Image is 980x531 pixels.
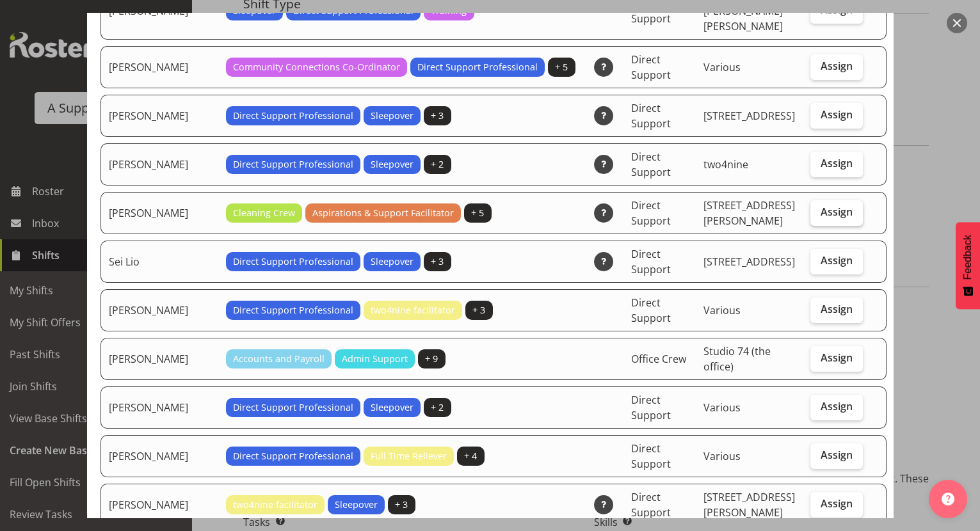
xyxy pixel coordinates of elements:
[631,352,686,366] span: Office Crew
[942,493,954,505] img: help-xxl-2.png
[425,352,438,366] span: + 9
[703,344,771,374] span: Studio 74 (the office)
[431,400,444,415] span: + 2
[631,150,671,179] span: Direct Support
[100,386,218,429] td: [PERSON_NAME]
[233,206,295,220] span: Cleaning Crew
[312,206,454,220] span: Aspirations & Support Facilitator
[821,59,853,72] span: Assign
[100,338,218,380] td: [PERSON_NAME]
[472,303,485,317] span: + 3
[431,109,444,123] span: + 3
[100,95,218,137] td: [PERSON_NAME]
[342,352,408,366] span: Admin Support
[371,449,447,463] span: Full Time Reliever
[371,400,414,415] span: Sleepover
[100,435,218,477] td: [PERSON_NAME]
[431,157,444,171] span: + 2
[703,198,795,228] span: [STREET_ADDRESS][PERSON_NAME]
[371,303,455,317] span: two4nine facilitator
[233,449,353,463] span: Direct Support Professional
[233,157,353,171] span: Direct Support Professional
[233,303,353,317] span: Direct Support Professional
[821,351,853,364] span: Assign
[233,498,317,512] span: two4nine facilitator
[335,498,378,512] span: Sleepover
[431,255,444,269] span: + 3
[703,60,741,74] span: Various
[821,157,853,170] span: Assign
[233,109,353,123] span: Direct Support Professional
[555,60,568,74] span: + 5
[703,109,795,123] span: [STREET_ADDRESS]
[703,303,741,317] span: Various
[821,448,853,461] span: Assign
[821,3,853,16] span: Assign
[631,441,671,471] span: Direct Support
[631,52,671,82] span: Direct Support
[100,192,218,234] td: [PERSON_NAME]
[233,400,353,415] span: Direct Support Professional
[631,296,671,325] span: Direct Support
[962,235,974,280] span: Feedback
[821,108,853,121] span: Assign
[821,400,853,413] span: Assign
[100,143,218,186] td: [PERSON_NAME]
[703,490,795,519] span: [STREET_ADDRESS][PERSON_NAME]
[703,157,748,171] span: two4nine
[100,484,218,526] td: [PERSON_NAME]
[631,247,671,276] span: Direct Support
[464,449,477,463] span: + 4
[233,255,353,269] span: Direct Support Professional
[371,255,414,269] span: Sleepover
[821,303,853,315] span: Assign
[100,289,218,331] td: [PERSON_NAME]
[417,60,538,74] span: Direct Support Professional
[471,206,484,220] span: + 5
[703,255,795,269] span: [STREET_ADDRESS]
[631,490,671,519] span: Direct Support
[233,352,325,366] span: Accounts and Payroll
[631,198,671,228] span: Direct Support
[371,157,414,171] span: Sleepover
[821,205,853,218] span: Assign
[956,222,980,309] button: Feedback - Show survey
[395,498,408,512] span: + 3
[821,254,853,267] span: Assign
[100,241,218,283] td: Sei Lio
[233,60,400,74] span: Community Connections Co-Ordinator
[631,393,671,422] span: Direct Support
[703,449,741,463] span: Various
[100,46,218,88] td: [PERSON_NAME]
[821,497,853,510] span: Assign
[703,400,741,415] span: Various
[371,109,414,123] span: Sleepover
[631,101,671,131] span: Direct Support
